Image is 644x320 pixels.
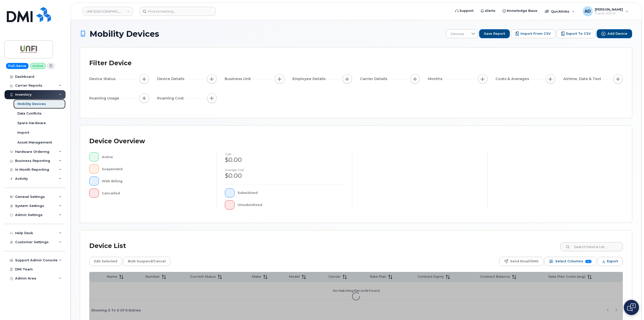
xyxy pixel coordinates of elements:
div: Subsidized [238,188,344,197]
button: Select Columns 12 [544,257,596,266]
span: Device Status [89,76,117,82]
span: Select Columns [555,258,583,265]
div: Cancelled [102,189,209,198]
img: Open chat [627,303,636,311]
div: Unsubsidized [238,200,344,209]
button: Export to CSV [557,29,596,38]
span: Save Report [484,31,505,36]
button: Bulk Suspend/Cancel [123,257,170,266]
span: Roaming Usage [89,96,121,101]
div: Filter Device [89,57,132,70]
span: Airtime, Data & Text [563,76,603,82]
span: Mobility Devices [90,29,159,38]
span: Carrier Details [360,76,389,82]
span: Edit Selected [94,258,117,265]
h4: cost [225,152,344,156]
div: Device List [89,239,126,253]
span: Add Device [607,31,627,36]
span: Import from CSV [520,31,551,36]
span: Business Unit [225,76,252,82]
button: Save Report [479,29,510,38]
div: Active [102,152,209,161]
div: Device Overview [89,135,145,148]
h4: Average cost [225,168,344,171]
span: 12 [585,260,592,263]
div: $0.00 [225,156,344,164]
button: Export [597,257,623,266]
span: Devices [446,29,469,39]
span: Export to CSV [566,31,591,36]
div: With Billing [102,176,209,186]
span: Export [607,258,618,265]
span: Roaming Cost [157,96,185,101]
button: Edit Selected [89,257,122,266]
input: Search Device List ... [561,242,623,251]
div: $0.00 [225,171,344,180]
span: Bulk Suspend/Cancel [128,258,166,265]
span: Months [428,76,444,82]
div: Suspended [102,164,209,173]
button: Send Email/SMS [499,257,543,266]
span: Send Email/SMS [510,258,539,265]
button: Add Device [597,29,632,38]
span: Employee Details [292,76,327,82]
span: Costs & Averages [495,76,531,82]
span: Device Details [157,76,186,82]
button: Import from CSV [511,29,555,38]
